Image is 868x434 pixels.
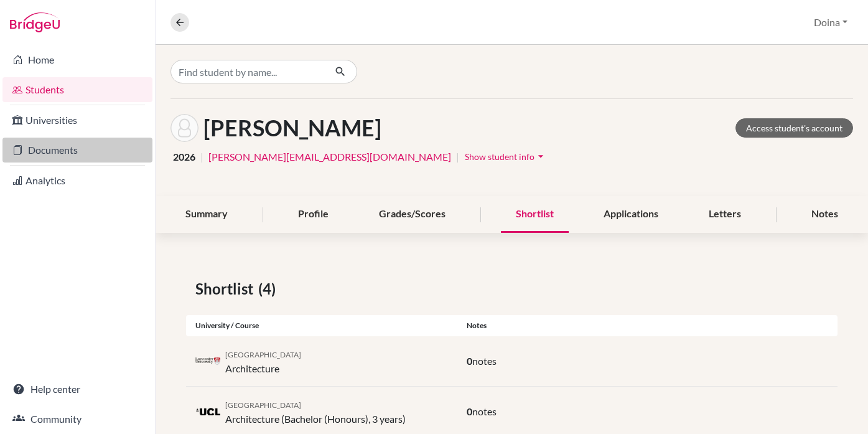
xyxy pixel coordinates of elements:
[735,118,853,138] a: Access student's account
[170,114,198,142] img: Lilian Ho's avatar
[283,196,343,233] div: Profile
[2,77,152,102] a: Students
[203,115,381,141] h1: [PERSON_NAME]
[472,405,497,417] span: notes
[258,278,281,300] span: (4)
[2,377,152,402] a: Help center
[186,320,457,331] div: University / Course
[456,149,459,164] span: |
[457,320,838,331] div: Notes
[195,357,220,366] img: gb_l14_3t7ttat0.png
[173,149,195,164] span: 2026
[170,60,325,83] input: Find student by name...
[465,151,534,162] span: Show student info
[2,407,152,432] a: Community
[170,196,243,233] div: Summary
[225,346,301,376] div: Architecture
[467,405,472,417] span: 0
[208,149,451,164] a: [PERSON_NAME][EMAIL_ADDRESS][DOMAIN_NAME]
[808,11,853,34] button: Doina
[589,196,673,233] div: Applications
[501,196,569,233] div: Shortlist
[364,196,460,233] div: Grades/Scores
[2,138,152,163] a: Documents
[796,196,853,233] div: Notes
[694,196,756,233] div: Letters
[10,12,60,32] img: Bridge-U
[225,350,301,359] span: [GEOGRAPHIC_DATA]
[464,147,548,166] button: Show student infoarrow_drop_down
[195,278,258,300] span: Shortlist
[2,168,152,193] a: Analytics
[225,397,406,427] div: Architecture (Bachelor (Honours), 3 years)
[195,408,220,415] img: gb_u80_k_0s28jx.png
[200,149,203,164] span: |
[2,108,152,133] a: Universities
[225,400,301,410] span: [GEOGRAPHIC_DATA]
[534,150,547,163] i: arrow_drop_down
[467,355,472,367] span: 0
[472,355,497,367] span: notes
[2,47,152,72] a: Home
